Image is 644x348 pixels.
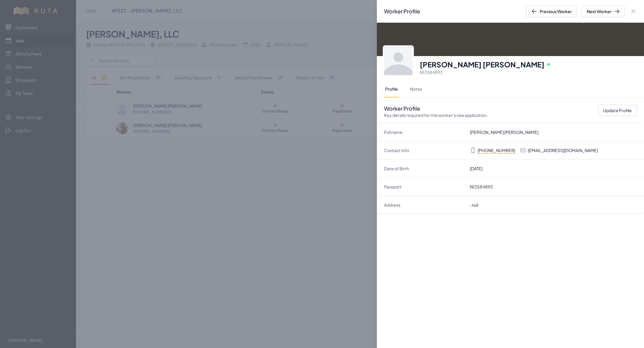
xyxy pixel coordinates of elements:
button: Profile [384,81,399,98]
dt: Passport [384,184,465,190]
dd: [DATE] [470,166,637,171]
p: Key details required for this worker's visa application. [384,112,488,118]
button: Previous Worker [526,6,577,17]
dd: , null [470,202,637,208]
p: N13584893 [420,69,637,75]
dt: Contact Info [384,147,465,153]
h2: Worker Profile [384,7,420,16]
button: Update Profile [598,105,637,116]
dt: Date of Birth [384,166,465,171]
h2: Worker Profile [384,105,488,118]
dd: N13584893 [470,184,637,190]
p: [PHONE_NUMBER] [478,147,515,153]
dt: Address [384,202,465,208]
dd: [PERSON_NAME] [PERSON_NAME] [470,129,637,135]
button: Notes [409,81,423,98]
button: Next Worker [582,6,625,17]
dt: Full name [384,129,465,135]
p: [EMAIL_ADDRESS][DOMAIN_NAME] [528,147,598,153]
h3: [PERSON_NAME] [PERSON_NAME] [420,60,544,69]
